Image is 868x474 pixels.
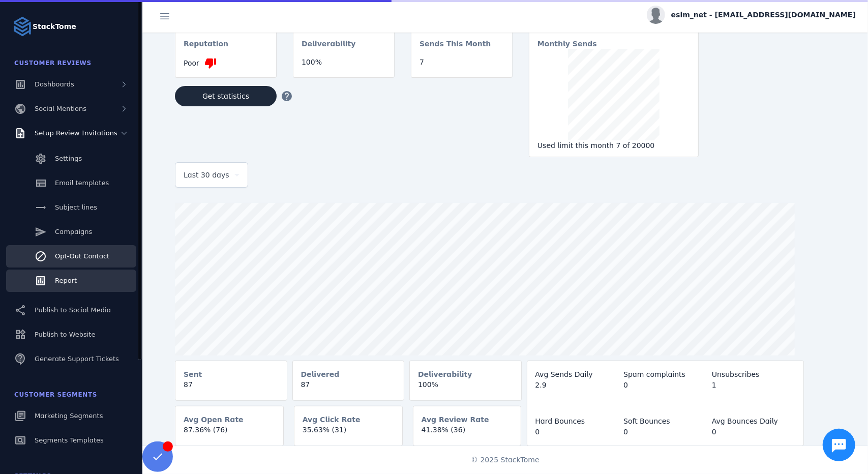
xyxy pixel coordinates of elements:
[14,391,97,398] span: Customer Segments
[671,10,856,20] span: esim_net - [EMAIL_ADDRESS][DOMAIN_NAME]
[6,270,136,292] a: Report
[55,228,92,235] span: Campaigns
[33,21,76,32] strong: StackTome
[411,57,512,76] mat-card-content: 7
[303,414,361,425] mat-card-subtitle: Avg Click Rate
[413,425,521,443] mat-card-content: 41.38% (36)
[175,86,277,106] button: Get statistics
[204,57,217,69] mat-icon: thumb_down
[6,323,136,346] a: Publish to Website
[175,425,283,443] mat-card-content: 87.36% (76)
[202,93,249,100] span: Get statistics
[6,196,136,219] a: Subject lines
[712,380,795,391] div: 1
[55,203,97,211] span: Subject lines
[6,172,136,194] a: Email templates
[712,416,795,427] div: Avg Bounces Daily
[302,57,386,68] div: 100%
[6,299,136,321] a: Publish to Social Media
[712,427,795,437] div: 0
[410,379,521,398] mat-card-content: 100%
[6,405,136,427] a: Marketing Segments
[422,414,489,425] mat-card-subtitle: Avg Review Rate
[35,80,74,88] span: Dashboards
[418,369,472,379] mat-card-subtitle: Deliverability
[35,436,104,444] span: Segments Templates
[55,277,77,284] span: Report
[55,179,109,187] span: Email templates
[301,369,340,379] mat-card-subtitle: Delivered
[175,379,287,398] mat-card-content: 87
[6,245,136,268] a: Opt-Out Contact
[14,60,92,67] span: Customer Reviews
[535,369,619,380] div: Avg Sends Daily
[293,379,404,398] mat-card-content: 87
[35,355,119,363] span: Generate Support Tickets
[184,414,244,425] mat-card-subtitle: Avg Open Rate
[537,39,597,49] mat-card-subtitle: Monthly Sends
[623,427,707,437] div: 0
[535,380,619,391] div: 2.9
[623,369,707,380] div: Spam complaints
[712,369,795,380] div: Unsubscribes
[294,425,402,443] mat-card-content: 35.63% (31)
[471,455,540,465] span: © 2025 StackTome
[6,429,136,452] a: Segments Templates
[35,331,95,338] span: Publish to Website
[184,58,199,69] span: Poor
[623,380,707,391] div: 0
[535,416,619,427] div: Hard Bounces
[6,221,136,243] a: Campaigns
[12,16,33,37] img: Logo image
[184,169,229,181] span: Last 30 days
[420,39,491,57] mat-card-subtitle: Sends This Month
[6,348,136,370] a: Generate Support Tickets
[35,412,103,420] span: Marketing Segments
[302,39,356,57] mat-card-subtitle: Deliverability
[647,6,665,24] img: profile.jpg
[184,39,228,57] mat-card-subtitle: Reputation
[35,129,117,137] span: Setup Review Invitations
[184,369,202,379] mat-card-subtitle: Sent
[647,6,856,24] button: esim_net - [EMAIL_ADDRESS][DOMAIN_NAME]
[6,147,136,170] a: Settings
[35,105,86,112] span: Social Mentions
[537,140,690,151] div: Used limit this month 7 of 20000
[623,416,707,427] div: Soft Bounces
[55,252,109,260] span: Opt-Out Contact
[35,306,111,314] span: Publish to Social Media
[535,427,619,437] div: 0
[55,155,82,162] span: Settings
